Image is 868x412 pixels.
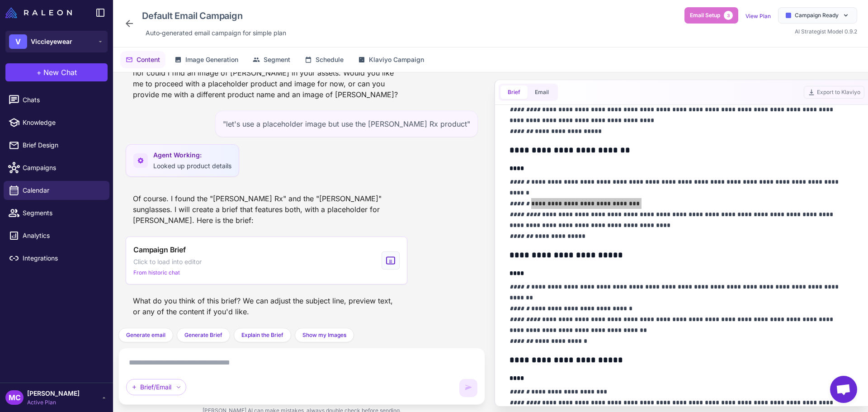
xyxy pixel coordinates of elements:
[804,86,864,99] button: Export to Klaviyo
[120,51,165,68] button: Content
[23,253,102,263] span: Integrations
[5,390,24,405] div: MC
[299,51,349,68] button: Schedule
[5,63,108,81] button: +New Chat
[169,51,244,68] button: Image Generation
[353,51,429,68] button: Klaviyo Campaign
[138,7,290,24] div: Click to edit campaign name
[27,388,80,398] span: [PERSON_NAME]
[234,328,291,342] button: Explain the Brief
[295,328,354,342] button: Show my Images
[142,26,290,40] div: Click to edit description
[153,150,231,160] span: Agent Working:
[126,331,165,339] span: Generate email
[23,118,102,128] span: Knowledge
[137,55,160,65] span: Content
[23,231,102,241] span: Analytics
[23,208,102,218] span: Segments
[126,189,407,229] div: Of course. I found the "[PERSON_NAME] Rx" and the "[PERSON_NAME]" sunglasses. I will create a bri...
[745,13,771,19] a: View Plan
[830,376,857,403] div: Open chat
[724,11,733,20] span: 3
[528,85,556,99] button: Email
[316,55,344,65] span: Schedule
[5,7,72,18] img: Raleon Logo
[9,34,27,49] div: V
[177,328,230,342] button: Generate Brief
[247,51,296,68] button: Segment
[264,55,290,65] span: Segment
[31,37,72,47] span: Viccieyewear
[302,331,346,339] span: Show my Images
[690,11,720,19] span: Email Setup
[369,55,424,65] span: Klaviyo Campaign
[795,28,857,35] span: AI Strategist Model 0.9.2
[133,244,186,255] span: Campaign Brief
[133,269,180,277] span: From historic chat
[133,257,202,267] span: Click to load into editor
[43,67,77,78] span: New Chat
[5,7,75,18] a: Raleon Logo
[4,204,109,223] a: Segments
[241,331,283,339] span: Explain the Brief
[4,113,109,132] a: Knowledge
[185,55,238,65] span: Image Generation
[27,398,80,407] span: Active Plan
[4,158,109,177] a: Campaigns
[23,95,102,105] span: Chats
[4,226,109,245] a: Analytics
[23,140,102,150] span: Brief Design
[126,292,407,321] div: What do you think of this brief? We can adjust the subject line, preview text, or any of the cont...
[126,379,186,395] div: Brief/Email
[795,11,839,19] span: Campaign Ready
[4,90,109,109] a: Chats
[153,162,231,170] span: Looked up product details
[215,111,478,137] div: "let's use a placeholder image but use the [PERSON_NAME] Rx product"
[184,331,222,339] span: Generate Brief
[5,31,108,52] button: VViccieyewear
[4,249,109,268] a: Integrations
[37,67,42,78] span: +
[146,28,286,38] span: Auto‑generated email campaign for simple plan
[126,53,407,104] div: I couldn't find the "[PERSON_NAME] Rx + Sun frame" in your product catalog, nor could I find an i...
[4,136,109,155] a: Brief Design
[118,328,173,342] button: Generate email
[4,181,109,200] a: Calendar
[23,163,102,173] span: Campaigns
[684,7,738,24] button: Email Setup3
[23,185,102,195] span: Calendar
[500,85,528,99] button: Brief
